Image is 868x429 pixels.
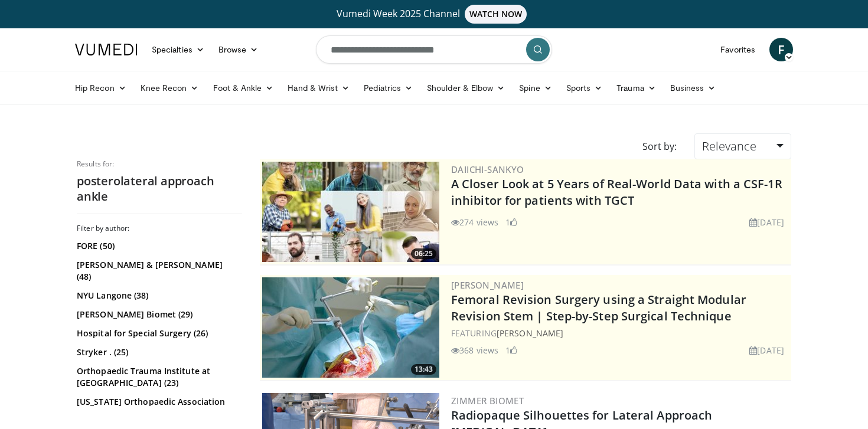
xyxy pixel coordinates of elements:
[316,35,552,64] input: Search topics, interventions
[505,344,517,356] li: 1
[77,5,791,24] a: Vumedi Week 2025 ChannelWATCH NOW
[451,279,524,291] a: [PERSON_NAME]
[749,216,784,228] li: [DATE]
[77,365,239,389] a: Orthopaedic Trauma Institute at [GEOGRAPHIC_DATA] (23)
[75,44,138,55] img: VuMedi Logo
[694,133,791,159] a: Relevance
[663,76,723,100] a: Business
[451,395,524,407] a: Zimmer Biomet
[497,328,563,339] a: [PERSON_NAME]
[451,292,746,324] a: Femoral Revision Surgery using a Straight Modular Revision Stem | Step-by-Step Surgical Technique
[609,76,663,100] a: Trauma
[451,327,789,339] div: FEATURING
[211,38,266,61] a: Browse
[713,38,762,61] a: Favorites
[77,328,239,339] a: Hospital for Special Surgery (26)
[77,224,242,233] h3: Filter by author:
[262,277,439,378] a: 13:43
[702,138,756,154] span: Relevance
[559,76,610,100] a: Sports
[411,248,436,259] span: 06:25
[77,159,242,169] p: Results for:
[262,162,439,262] img: 93c22cae-14d1-47f0-9e4a-a244e824b022.png.300x170_q85_crop-smart_upscale.jpg
[512,76,559,100] a: Spine
[411,364,436,375] span: 13:43
[451,163,524,175] a: Daiichi-Sankyo
[465,5,527,24] span: WATCH NOW
[769,38,793,61] a: F
[357,76,420,100] a: Pediatrics
[68,76,133,100] a: Hip Recon
[77,259,239,283] a: [PERSON_NAME] & [PERSON_NAME] (48)
[77,173,242,204] h2: posterolateral approach ankle
[206,76,281,100] a: Foot & Ankle
[420,76,512,100] a: Shoulder & Elbow
[133,76,206,100] a: Knee Recon
[77,396,239,420] a: [US_STATE] Orthopaedic Association (23)
[145,38,211,61] a: Specialties
[280,76,357,100] a: Hand & Wrist
[77,240,239,252] a: FORE (50)
[451,176,782,208] a: A Closer Look at 5 Years of Real-World Data with a CSF-1R inhibitor for patients with TGCT
[451,344,498,356] li: 368 views
[451,216,498,228] li: 274 views
[749,344,784,356] li: [DATE]
[262,277,439,378] img: 4275ad52-8fa6-4779-9598-00e5d5b95857.300x170_q85_crop-smart_upscale.jpg
[77,290,239,302] a: NYU Langone (38)
[77,309,239,320] a: [PERSON_NAME] Biomet (29)
[634,133,686,159] div: Sort by:
[262,162,439,262] a: 06:25
[77,346,239,358] a: Stryker . (25)
[505,216,517,228] li: 1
